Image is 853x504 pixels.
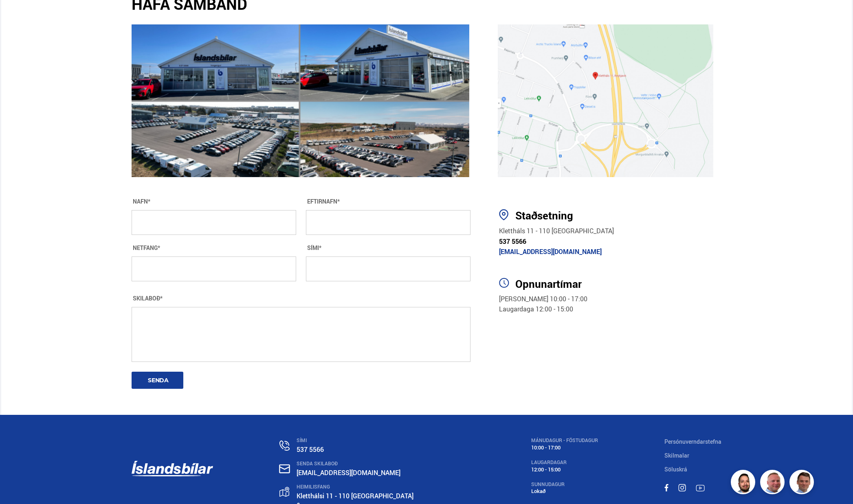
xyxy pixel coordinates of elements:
div: NETFANG* [132,245,296,251]
h3: Opnunartímar [515,278,721,290]
div: SENDA SKILABOÐ [297,461,465,467]
div: SKILABOÐ* [132,295,470,302]
a: Persónuverndarstefna [664,438,721,445]
a: 537 5566 [297,445,324,454]
img: siFngHWaQ9KaOqBr.png [761,471,786,495]
img: FbJEzSuNWCJXmdc-.webp [791,471,815,495]
a: Kletthálsi 11 - 110 [GEOGRAPHIC_DATA] [297,491,413,500]
img: zbR9Zwhy8qcY8p2N.png [132,24,469,177]
a: [EMAIL_ADDRESS][DOMAIN_NAME] [499,247,602,256]
div: Lokað [531,488,598,494]
img: n0V2lOsqF3l1V2iz.svg [279,440,290,451]
a: 537 5566 [499,237,526,246]
img: nhp88E3Fdnt1Opn2.png [732,471,756,495]
img: nHj8e-n-aHgjukTg.svg [279,464,290,473]
div: HEIMILISFANG [297,484,465,490]
div: NAFN* [132,198,296,205]
img: gp4YpyYFnEr45R34.svg [279,487,289,497]
a: Skilmalar [664,451,689,459]
div: LAUGARDAGAR [531,460,598,465]
a: Söluskrá [664,465,687,473]
img: 1RuqvkYfbre_JAo3.jpg [498,24,713,177]
img: pw9sMCDar5Ii6RG5.svg [499,209,508,220]
a: Klettháls 11 - 110 [GEOGRAPHIC_DATA] [499,226,614,235]
div: MÁNUDAGUR - FÖSTUDAGUR [531,438,598,443]
div: 12:00 - 15:00 [531,467,598,473]
img: 5L2kbIWUWlfci3BR.svg [499,278,509,288]
a: [EMAIL_ADDRESS][DOMAIN_NAME] [297,468,400,477]
div: 10:00 - 17:00 [531,445,598,451]
div: EFTIRNAFN* [306,198,470,205]
div: SUNNUDAGUR [531,482,598,487]
div: SÍMI [297,438,465,443]
div: SÍMI* [306,245,470,251]
button: SENDA [132,372,183,389]
div: Staðsetning [515,209,721,222]
button: Opna LiveChat spjallviðmót [7,3,31,28]
span: [PERSON_NAME] 10:00 - 17:00 Laugardaga 12:00 - 15:00 [499,294,587,314]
